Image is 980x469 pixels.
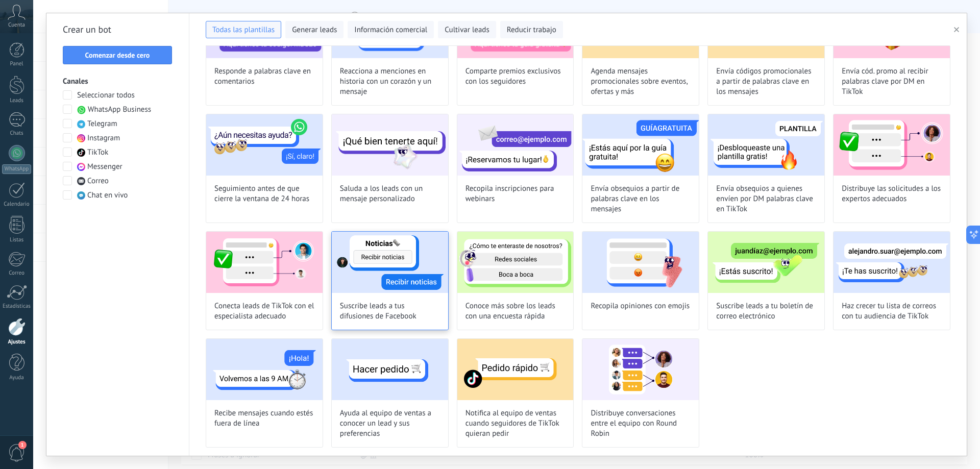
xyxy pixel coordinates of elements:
[591,66,691,97] span: Agenda mensajes promocionales sobre eventos, ofertas y más
[708,232,824,293] img: Suscribe leads a tu boletín de correo electrónico
[87,190,128,201] span: Chat en vivo
[507,25,556,35] span: Reducir trabajo
[212,25,275,35] span: Todas las plantillas
[582,232,699,293] img: Recopila opiniones con emojis
[332,114,448,176] img: Saluda a los leads con un mensaje personalizado
[340,408,440,439] span: Ayuda al equipo de ventas a conocer un lead y sus preferencias
[2,375,32,381] div: Ayuda
[465,184,566,204] span: Recopila inscripciones para webinars
[591,408,691,439] span: Distribuye conversaciones entre el equipo con Round Robin
[340,301,440,322] span: Suscribe leads a tus difusiones de Facebook
[87,133,120,143] span: Instagram
[2,339,32,345] div: Ajustes
[2,130,32,137] div: Chats
[88,105,151,115] span: WhatsApp Business
[87,119,117,129] span: Telegram
[2,164,31,174] div: WhatsApp
[214,301,314,322] span: Conecta leads de TikTok con el especialista adecuado
[285,21,344,38] button: Generar leads
[77,90,135,101] span: Seleccionar todos
[500,21,563,38] button: Reducir trabajo
[332,232,448,293] img: Suscribe leads a tus difusiones de Facebook
[457,232,574,293] img: Conoce más sobre los leads con una encuesta rápida
[206,21,281,38] button: Todas las plantillas
[716,301,816,322] span: Suscribe leads a tu boletín de correo electrónico
[340,184,440,204] span: Saluda a los leads con un mensaje personalizado
[716,66,816,97] span: Envía códigos promocionales a partir de palabras clave en los mensajes
[716,184,816,214] span: Envía obsequios a quienes envíen por DM palabras clave en TikTok
[465,301,566,322] span: Conoce más sobre los leads con una encuesta rápida
[85,52,150,59] span: Comenzar desde cero
[63,46,172,64] button: Comenzar desde cero
[214,408,314,429] span: Recibe mensajes cuando estés fuera de línea
[582,114,699,176] img: Envía obsequios a partir de palabras clave en los mensajes
[340,66,440,97] span: Reacciona a menciones en historia con un corazón y un mensaje
[438,21,496,38] button: Cultivar leads
[2,201,32,208] div: Calendario
[2,303,32,310] div: Estadísticas
[87,176,109,186] span: Correo
[591,184,691,214] span: Envía obsequios a partir de palabras clave en los mensajes
[445,25,489,35] span: Cultivar leads
[214,66,314,87] span: Responde a palabras clave en comentarios
[834,232,950,293] img: Haz crecer tu lista de correos con tu audiencia de TikTok
[842,66,942,97] span: Envía cód. promo al recibir palabras clave por DM en TikTok
[457,339,574,400] img: Notifica al equipo de ventas cuando seguidores de TikTok quieran pedir
[87,147,108,158] span: TikTok
[842,184,942,204] span: Distribuye las solicitudes a los expertos adecuados
[354,25,427,35] span: Información comercial
[87,162,122,172] span: Messenger
[206,114,323,176] img: Seguimiento antes de que cierre la ventana de 24 horas
[292,25,337,35] span: Generar leads
[348,21,434,38] button: Información comercial
[63,77,173,86] h3: Canales
[206,339,323,400] img: Recibe mensajes cuando estés fuera de línea
[2,97,32,104] div: Leads
[465,408,566,439] span: Notifica al equipo de ventas cuando seguidores de TikTok quieran pedir
[8,22,25,29] span: Cuenta
[2,61,32,67] div: Panel
[842,301,942,322] span: Haz crecer tu lista de correos con tu audiencia de TikTok
[2,237,32,243] div: Listas
[332,339,448,400] img: Ayuda al equipo de ventas a conocer un lead y sus preferencias
[582,339,699,400] img: Distribuye conversaciones entre el equipo con Round Robin
[591,301,690,311] span: Recopila opiniones con emojis
[214,184,314,204] span: Seguimiento antes de que cierre la ventana de 24 horas
[2,270,32,277] div: Correo
[708,114,824,176] img: Envía obsequios a quienes envíen por DM palabras clave en TikTok
[206,232,323,293] img: Conecta leads de TikTok con el especialista adecuado
[834,114,950,176] img: Distribuye las solicitudes a los expertos adecuados
[18,441,27,449] span: 1
[63,21,173,38] h2: Crear un bot
[465,66,566,87] span: Comparte premios exclusivos con los seguidores
[457,114,574,176] img: Recopila inscripciones para webinars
